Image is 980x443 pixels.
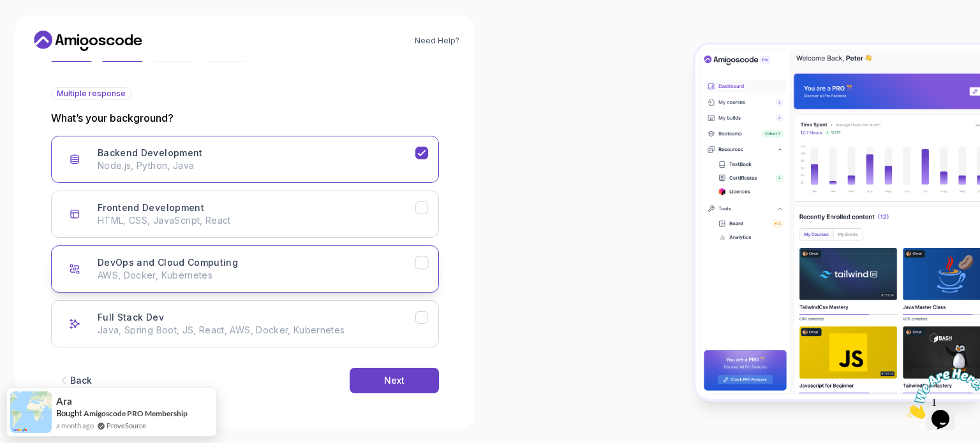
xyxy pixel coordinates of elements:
[107,420,146,431] a: ProveSource
[5,5,10,16] span: 1
[84,409,188,418] a: Amigoscode PRO Membership
[70,374,92,387] div: Back
[350,368,439,393] button: Next
[384,374,405,387] div: Next
[31,31,145,51] a: Home link
[51,245,439,293] button: DevOps and Cloud Computing
[57,89,126,99] span: Multiple response
[51,191,439,238] button: Frontend Development
[56,408,82,418] span: Bought
[5,5,84,55] img: Chat attention grabber
[695,45,980,399] img: Amigoscode Dashboard
[56,396,72,407] span: Ara
[98,324,415,337] p: Java, Spring Boot, JS, React, AWS, Docker, Kubernetes
[98,147,203,159] h3: Backend Development
[98,159,415,172] p: Node.js, Python, Java
[51,368,98,393] button: Back
[98,311,164,324] h3: Full Stack Dev
[98,214,415,227] p: HTML, CSS, JavaScript, React
[56,420,94,431] span: a month ago
[901,363,980,424] iframe: chat widget
[98,201,204,214] h3: Frontend Development
[10,391,52,433] img: provesource social proof notification image
[51,300,439,347] button: Full Stack Dev
[51,110,439,126] p: What’s your background?
[98,269,415,282] p: AWS, Docker, Kubernetes
[415,36,459,46] a: Need Help?
[51,136,439,183] button: Backend Development
[98,256,238,269] h3: DevOps and Cloud Computing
